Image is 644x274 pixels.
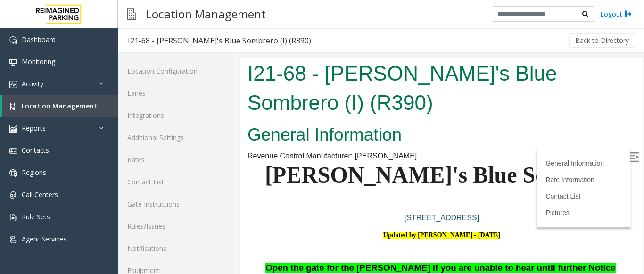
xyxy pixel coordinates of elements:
img: 'icon' [9,58,17,66]
a: Integrations [118,104,235,126]
a: Notifications [118,237,235,259]
img: 'icon' [9,103,17,110]
a: [STREET_ADDRESS] [164,156,239,164]
h1: I21-68 - [PERSON_NAME]'s Blue Sombrero (I) (R390) [7,1,396,59]
a: Location Management [2,95,118,117]
img: 'icon' [9,147,17,155]
button: Back to Directory [569,33,635,48]
span: Location Management [22,101,97,110]
a: General Information [305,102,363,109]
a: Pictures [305,151,329,159]
span: Agent Services [22,234,66,243]
img: 'icon' [9,36,17,44]
img: Open/Close Sidebar Menu [389,95,398,104]
span: Dashboard [22,35,56,44]
span: When in doubt, open the gate. [136,232,262,242]
img: logout [625,9,632,19]
span: [PERSON_NAME]'s Blue Sombrero [25,105,378,130]
a: Lanes [118,82,235,104]
img: 'icon' [9,125,17,133]
a: Rates [118,149,235,171]
img: pageIcon [127,2,136,25]
a: Gate Instructions [118,193,235,215]
div: I21-68 - [PERSON_NAME]'s Blue Sombrero (I) (R390) [128,34,311,47]
img: 'icon' [9,236,17,243]
a: Location Configuration [118,60,235,82]
span: Open the gate for the [PERSON_NAME] if you are unable to hear until further Notice [25,205,375,215]
span: Rule Sets [22,212,50,221]
h2: General Information [7,65,396,90]
span: Revenue Control Manufacturer: [PERSON_NAME] [7,94,176,102]
b: Updated by [PERSON_NAME] - [DATE] [143,174,260,181]
span: Activity [22,79,43,88]
span: Reports [22,124,46,133]
img: 'icon' [9,191,17,199]
a: Additional Settings [118,126,235,149]
img: 'icon' [9,214,17,221]
a: Logout [600,9,632,19]
a: Rules/Issues [118,215,235,237]
span: Call Centers [22,190,58,199]
span: Contacts [22,146,49,155]
img: 'icon' [9,169,17,177]
a: Rate Information [305,118,354,126]
a: Contact List [118,171,235,193]
img: 'icon' [9,81,17,88]
span: Regions [22,168,46,177]
h3: Location Management [141,2,271,25]
span: Monitoring [22,57,55,66]
a: Contact List [305,135,340,142]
